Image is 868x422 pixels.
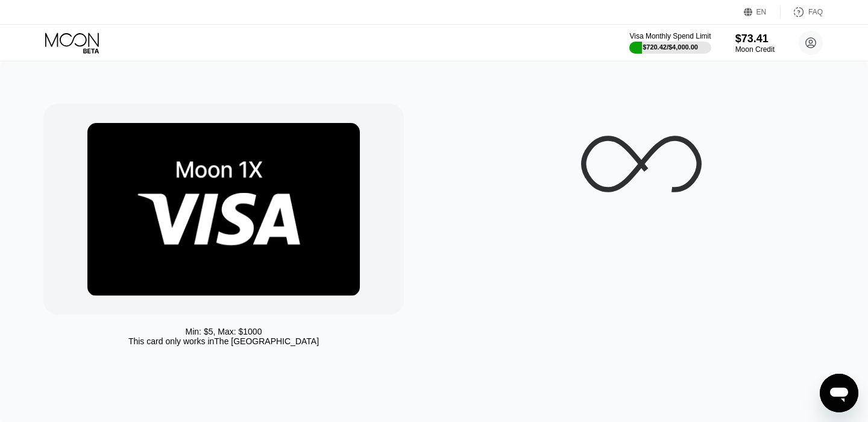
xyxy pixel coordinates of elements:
div: Moon Credit [735,45,775,54]
div: Visa Monthly Spend Limit$720.42/$4,000.00 [629,32,711,54]
div: EN [756,8,767,16]
iframe: Button to launch messaging window [820,374,858,412]
div: $720.42 / $4,000.00 [643,43,698,51]
div: $73.41 [735,33,775,45]
div: EN [744,6,781,18]
div: FAQ [808,8,823,16]
div: FAQ [781,6,823,18]
div: Min: $ 5 , Max: $ 1000 [186,327,262,336]
div: $73.41Moon Credit [735,33,775,54]
div: Visa Monthly Spend Limit [629,32,711,40]
div: This card only works in The [GEOGRAPHIC_DATA] [128,336,319,346]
